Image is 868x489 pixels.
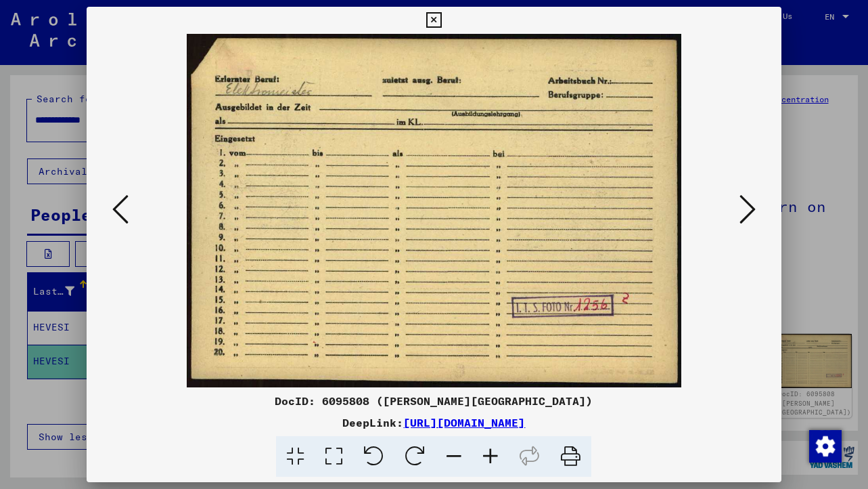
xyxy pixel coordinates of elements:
[133,34,735,387] img: 002.jpg
[87,414,781,431] div: DeepLink:
[809,430,842,463] img: Change consent
[87,393,781,409] div: DocID: 6095808 ([PERSON_NAME][GEOGRAPHIC_DATA])
[808,429,841,462] div: Change consent
[403,416,525,429] a: [URL][DOMAIN_NAME]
